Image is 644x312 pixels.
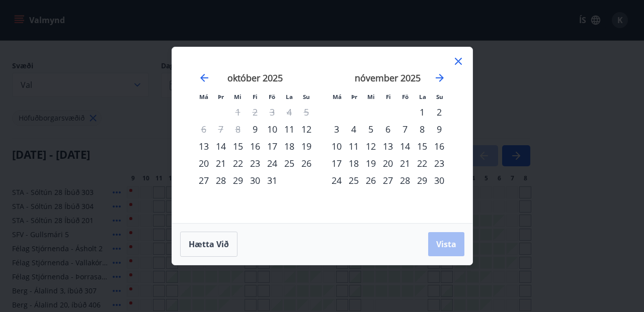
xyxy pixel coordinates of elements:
div: 25 [281,155,298,172]
td: Not available. mánudagur, 6. október 2025 [195,121,212,138]
div: 2 [431,103,448,121]
small: Má [199,93,208,100]
td: Choose fimmtudagur, 27. nóvember 2025 as your check-in date. It’s available. [379,172,396,189]
td: Choose þriðjudagur, 4. nóvember 2025 as your check-in date. It’s available. [345,121,362,138]
small: Þr [218,93,224,100]
div: 29 [414,172,431,189]
div: 23 [431,155,448,172]
strong: nóvember 2025 [355,72,421,84]
div: 10 [328,138,345,155]
small: Þr [351,93,357,100]
div: 14 [396,138,414,155]
td: Choose þriðjudagur, 11. nóvember 2025 as your check-in date. It’s available. [345,138,362,155]
td: Choose sunnudagur, 9. nóvember 2025 as your check-in date. It’s available. [431,121,448,138]
td: Choose föstudagur, 31. október 2025 as your check-in date. It’s available. [264,172,281,189]
td: Not available. miðvikudagur, 1. október 2025 [229,103,247,121]
div: Move forward to switch to the next month. [434,72,446,84]
div: 21 [396,155,414,172]
td: Not available. laugardagur, 4. október 2025 [281,103,298,121]
div: 7 [396,121,414,138]
td: Choose föstudagur, 10. október 2025 as your check-in date. It’s available. [264,121,281,138]
div: 26 [362,172,379,189]
small: Su [303,93,310,100]
div: 12 [362,138,379,155]
td: Choose mánudagur, 17. nóvember 2025 as your check-in date. It’s available. [328,155,345,172]
small: Fö [402,93,409,100]
td: Choose laugardagur, 22. nóvember 2025 as your check-in date. It’s available. [414,155,431,172]
td: Choose þriðjudagur, 14. október 2025 as your check-in date. It’s available. [212,138,229,155]
div: 20 [195,155,212,172]
td: Choose mánudagur, 20. október 2025 as your check-in date. It’s available. [195,155,212,172]
td: Choose laugardagur, 18. október 2025 as your check-in date. It’s available. [281,138,298,155]
div: 30 [247,172,264,189]
td: Choose þriðjudagur, 21. október 2025 as your check-in date. It’s available. [212,155,229,172]
div: 13 [379,138,396,155]
div: 22 [229,155,247,172]
div: 17 [328,155,345,172]
td: Choose mánudagur, 24. nóvember 2025 as your check-in date. It’s available. [328,172,345,189]
td: Choose mánudagur, 10. nóvember 2025 as your check-in date. It’s available. [328,138,345,155]
td: Choose þriðjudagur, 18. nóvember 2025 as your check-in date. It’s available. [345,155,362,172]
small: Fö [269,93,275,100]
td: Choose sunnudagur, 26. október 2025 as your check-in date. It’s available. [298,155,315,172]
td: Choose þriðjudagur, 28. október 2025 as your check-in date. It’s available. [212,172,229,189]
div: Move backward to switch to the previous month. [198,72,210,84]
small: Mi [367,93,375,100]
td: Choose föstudagur, 14. nóvember 2025 as your check-in date. It’s available. [396,138,414,155]
div: 9 [247,121,264,138]
div: 19 [362,155,379,172]
div: 12 [298,121,315,138]
div: 10 [264,121,281,138]
div: 16 [431,138,448,155]
div: 21 [212,155,229,172]
div: 4 [345,121,362,138]
td: Choose föstudagur, 21. nóvember 2025 as your check-in date. It’s available. [396,155,414,172]
div: 30 [431,172,448,189]
div: 26 [298,155,315,172]
td: Choose laugardagur, 15. nóvember 2025 as your check-in date. It’s available. [414,138,431,155]
small: La [286,93,293,100]
div: 13 [195,138,212,155]
div: 15 [229,138,247,155]
td: Choose mánudagur, 13. október 2025 as your check-in date. It’s available. [195,138,212,155]
td: Not available. fimmtudagur, 2. október 2025 [247,103,264,121]
div: 9 [431,121,448,138]
td: Choose miðvikudagur, 29. október 2025 as your check-in date. It’s available. [229,172,247,189]
td: Choose fimmtudagur, 9. október 2025 as your check-in date. It’s available. [247,121,264,138]
div: 1 [414,103,431,121]
td: Choose miðvikudagur, 26. nóvember 2025 as your check-in date. It’s available. [362,172,379,189]
small: Fi [253,93,258,100]
td: Not available. föstudagur, 3. október 2025 [264,103,281,121]
div: 28 [396,172,414,189]
td: Choose föstudagur, 24. október 2025 as your check-in date. It’s available. [264,155,281,172]
div: 24 [264,155,281,172]
div: 14 [212,138,229,155]
div: 25 [345,172,362,189]
div: 8 [414,121,431,138]
td: Choose föstudagur, 17. október 2025 as your check-in date. It’s available. [264,138,281,155]
td: Choose laugardagur, 29. nóvember 2025 as your check-in date. It’s available. [414,172,431,189]
div: 27 [195,172,212,189]
td: Choose fimmtudagur, 6. nóvember 2025 as your check-in date. It’s available. [379,121,396,138]
div: 27 [379,172,396,189]
small: Má [333,93,342,100]
td: Choose miðvikudagur, 5. nóvember 2025 as your check-in date. It’s available. [362,121,379,138]
td: Choose þriðjudagur, 25. nóvember 2025 as your check-in date. It’s available. [345,172,362,189]
td: Choose sunnudagur, 23. nóvember 2025 as your check-in date. It’s available. [431,155,448,172]
td: Choose sunnudagur, 19. október 2025 as your check-in date. It’s available. [298,138,315,155]
div: 22 [414,155,431,172]
div: 15 [414,138,431,155]
td: Choose miðvikudagur, 19. nóvember 2025 as your check-in date. It’s available. [362,155,379,172]
td: Choose mánudagur, 3. nóvember 2025 as your check-in date. It’s available. [328,121,345,138]
td: Choose fimmtudagur, 20. nóvember 2025 as your check-in date. It’s available. [379,155,396,172]
button: Hætta við [180,232,237,257]
td: Not available. sunnudagur, 5. október 2025 [298,103,315,121]
small: Su [436,93,443,100]
td: Choose sunnudagur, 30. nóvember 2025 as your check-in date. It’s available. [431,172,448,189]
td: Choose laugardagur, 8. nóvember 2025 as your check-in date. It’s available. [414,121,431,138]
td: Choose miðvikudagur, 12. nóvember 2025 as your check-in date. It’s available. [362,138,379,155]
div: 23 [247,155,264,172]
td: Choose mánudagur, 27. október 2025 as your check-in date. It’s available. [195,172,212,189]
div: 18 [281,138,298,155]
td: Choose sunnudagur, 2. nóvember 2025 as your check-in date. It’s available. [431,103,448,121]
